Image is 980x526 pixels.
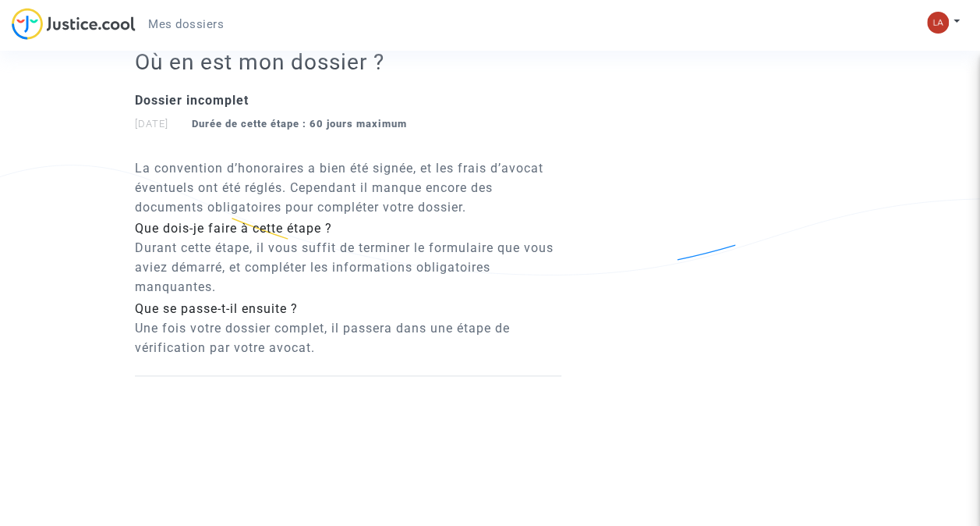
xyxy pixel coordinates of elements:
[135,318,561,357] p: Une fois votre dossier complet, il passera dans une étape de vérification par votre avocat.
[135,91,561,110] div: Dossier incomplet
[135,158,561,217] p: La convention d’honoraires a bien été signée, et les frais d’avocat éventuels ont été réglés. Cep...
[927,12,949,34] img: 82f04fb9e1895478313fafb25b7c5e00
[12,8,136,40] img: jc-logo.svg
[135,238,561,297] p: Durant cette étape, il vous suffit de terminer le formulaire que vous aviez démarré, et compléter...
[135,118,407,130] small: [DATE]
[135,300,561,318] div: Que se passe-t-il ensuite ?
[135,219,561,238] div: Que dois-je faire à cette étape ?
[135,48,561,76] h2: Où en est mon dossier ?
[192,118,407,130] strong: Durée de cette étape : 60 jours maximum
[148,17,224,31] span: Mes dossiers
[136,12,236,36] a: Mes dossiers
